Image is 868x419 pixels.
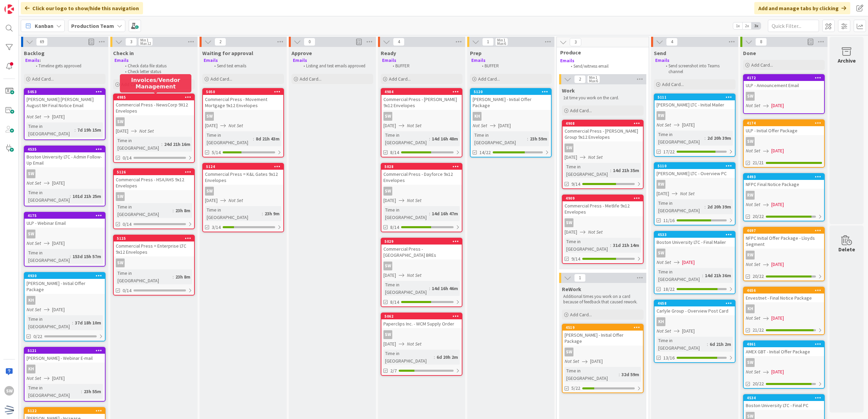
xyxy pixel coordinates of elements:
a: 4658Carlyle Group - Overview Post CardKHNot Set[DATE]Time in [GEOGRAPHIC_DATA]:6d 21h 2m13/16 [654,300,736,363]
a: 4533Boston University LTC - Final MailerSWNot Set[DATE]Time in [GEOGRAPHIC_DATA]:14d 21h 36m18/22 [654,231,736,294]
div: SW [114,117,194,126]
i: Not Set [746,201,760,207]
a: 5120[PERSON_NAME] - Initial Offer PackageKHNot Set[DATE]Time in [GEOGRAPHIC_DATA]:23h 59m14/22 [470,88,552,157]
div: 4533 [658,232,735,237]
a: 4175ULP - Webinar EmailSWNot Set[DATE]Time in [GEOGRAPHIC_DATA]:153d 15h 57m [24,212,106,267]
div: SW [25,169,105,178]
div: KH [25,296,105,305]
div: KH [471,112,551,121]
div: 4656Envestnet - Final Notice Package [744,287,824,302]
div: 4930 [25,273,105,279]
div: 4930[PERSON_NAME] - Initial Offer Package [25,273,105,294]
div: SW [565,144,573,152]
div: 24d 21h 16m [162,140,192,148]
div: Time in [GEOGRAPHIC_DATA] [657,199,705,214]
div: Commercial Press - NewsCorp 9X12 Envelopes [114,100,194,115]
div: Commercial Press - Metlife 9x12 Envelopes [563,201,643,216]
input: Quick Filter... [768,20,819,32]
div: [PERSON_NAME] LTC - Overview PC [654,169,735,178]
div: Time in [GEOGRAPHIC_DATA] [116,137,161,152]
div: 5126Commercial Press - HSA/AHS 9x12 Envelopes [114,169,194,190]
a: 5124Commercial Press = K&L Gates 9x12 EnvelopesSW[DATE]Not SetTime in [GEOGRAPHIC_DATA]:23h 9m3/14 [202,163,284,232]
div: 7d 19h 15m [76,126,103,134]
div: SW [383,112,392,121]
span: [DATE] [682,121,695,129]
div: SW [114,192,194,201]
div: Time in [GEOGRAPHIC_DATA] [383,206,429,221]
div: SW [27,169,35,178]
i: Not Set [228,122,243,129]
div: 4909Commercial Press - Metlife 9x12 Envelopes [563,195,643,216]
div: 23h 9m [263,210,281,217]
div: 5028 [384,164,462,169]
span: [DATE] [771,201,784,208]
span: 3/14 [212,224,221,231]
div: 5053 [28,89,105,94]
div: KH [27,296,35,305]
div: 5125 [114,235,194,241]
div: 4493 [747,174,824,179]
div: 14d 16h 47m [430,210,460,217]
div: 5062 [381,313,462,319]
div: [PERSON_NAME] - Initial Offer Package [25,279,105,294]
div: 4533 [654,232,735,238]
div: SW [27,230,35,238]
div: 4172 [744,75,824,81]
div: 5120[PERSON_NAME] - Initial Offer Package [471,89,551,110]
div: SW [744,92,824,101]
span: 20/22 [753,213,764,220]
span: : [429,285,430,292]
div: 4519 [563,324,643,331]
div: KH [654,317,735,326]
div: SW [116,192,125,201]
i: Not Set [588,154,603,160]
div: SW [381,112,462,121]
div: 4535Boston University LTC - Admin Follow-Up Email [25,146,105,167]
div: 4984 [384,89,462,94]
div: Commercial Press = K&L Gates 9x12 Envelopes [203,170,283,185]
span: [DATE] [771,147,784,154]
div: Time in [GEOGRAPHIC_DATA] [27,189,70,204]
div: 4697 [747,228,824,233]
div: 153d 15h 57m [71,253,103,260]
span: : [429,135,430,143]
div: SW [383,187,392,196]
div: ULP - Initial Offer Package [744,126,824,135]
div: [PERSON_NAME] LTC - Initial Mailer [654,100,735,109]
span: [DATE] [682,259,695,266]
div: 5029 [384,239,462,244]
div: Time in [GEOGRAPHIC_DATA] [565,163,610,178]
div: 2d 20h 39m [706,134,733,142]
span: [DATE] [116,128,128,135]
div: 5120 [474,89,551,94]
span: Add Card... [570,312,592,318]
div: 23h 8m [174,273,192,281]
a: 5126Commercial Press - HSA/AHS 9x12 EnvelopesSWTime in [GEOGRAPHIC_DATA]:23h 8m0/14 [113,168,195,229]
a: 4930[PERSON_NAME] - Initial Offer PackageKHNot Set[DATE]Time in [GEOGRAPHIC_DATA]:37d 18h 10m0/22 [24,272,106,341]
span: [DATE] [771,102,784,109]
div: Commercial Press - HSA/AHS 9x12 Envelopes [114,175,194,190]
span: [DATE] [657,190,669,197]
i: Not Set [27,114,41,120]
div: 5028 [381,164,462,170]
div: 4533Boston University LTC - Final Mailer [654,232,735,247]
i: Not Set [27,180,41,186]
a: 4493NFPC Final Notice PackageRWNot Set[DATE]20/22 [743,173,825,221]
a: 4174ULP - Initial Offer PackageSWNot Set[DATE]21/21 [743,119,825,168]
a: 5062Paperclips Inc. - WCM Supply OrderSW[DATE]Not SetTime in [GEOGRAPHIC_DATA]:6d 20h 2m2/7 [381,313,462,376]
i: Not Set [746,315,760,321]
div: SW [381,262,462,270]
span: : [429,210,430,217]
div: SW [114,258,194,267]
span: Add Card... [478,76,500,82]
i: Not Set [473,122,487,129]
div: SW [381,187,462,196]
div: 14d 16h 46m [430,285,460,292]
div: 8d 21h 43m [254,135,281,143]
div: 5110 [654,163,735,169]
span: : [161,140,162,148]
div: 5124 [206,164,283,169]
div: 4172 [747,76,824,80]
div: RW [746,191,755,200]
div: RW [746,251,755,259]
